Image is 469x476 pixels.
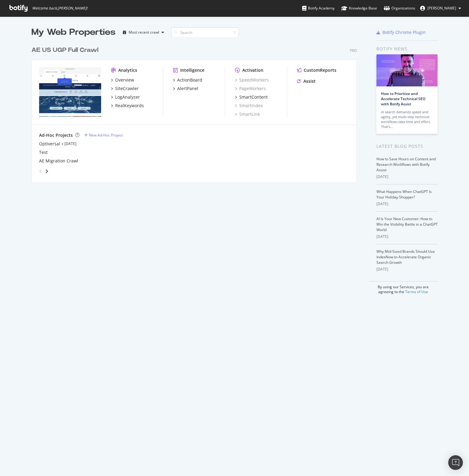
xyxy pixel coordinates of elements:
span: Welcome back, [PERSON_NAME] ! [32,6,87,11]
div: [DATE] [376,267,438,272]
button: Most recent crawl [120,27,167,37]
a: Overview [111,77,134,83]
a: SmartLink [235,111,260,117]
a: Why Mid-Sized Brands Should Use IndexNow to Accelerate Organic Search Growth [376,249,435,265]
div: SiteCrawler [115,85,139,92]
div: Organizations [384,5,415,11]
img: How to Prioritize and Accelerate Technical SEO with Botify Assist [376,54,438,86]
a: AI Is Your New Customer: How to Win the Visibility Battle in a ChatGPT World [376,216,438,232]
div: Botify news [376,45,438,52]
a: AE US UGP Full Crawl [31,46,101,55]
div: Knowledge Base [341,5,377,11]
div: [DATE] [376,201,438,207]
a: What Happens When ChatGPT Is Your Holiday Shopper? [376,189,432,200]
a: Test [39,149,48,155]
div: Intelligence [180,67,204,73]
div: AlertPanel [177,85,198,92]
a: Botify Chrome Plugin [376,29,426,35]
img: www.ae.com [39,67,101,117]
a: SiteCrawler [111,85,139,92]
a: PageWorkers [235,85,266,92]
div: Assist [303,78,316,84]
div: Ad-Hoc Projects [39,132,73,138]
div: Analytics [118,67,137,73]
a: RealKeywords [111,103,144,109]
a: New Ad-Hoc Project [84,133,123,138]
div: Pro [350,48,357,53]
div: angle-left [37,166,45,176]
div: Overview [115,77,134,83]
div: CustomReports [304,67,336,73]
div: By using our Services, you are agreeing to the [369,281,438,294]
div: Botify Chrome Plugin [383,29,426,35]
a: Terms of Use [405,289,428,294]
div: angle-right [45,168,49,174]
div: ActionBoard [177,77,202,83]
a: LogAnalyzer [111,94,140,100]
a: CustomReports [297,67,336,73]
div: Activation [242,67,263,73]
a: Assist [297,78,316,84]
a: Optiversal [39,141,60,147]
div: [DATE] [376,174,438,180]
div: AI search demands speed and agility, yet multi-step technical workflows take time and effort. Tha... [381,110,433,129]
button: [PERSON_NAME] [415,3,466,13]
div: Most recent crawl [129,31,159,34]
a: SpeedWorkers [235,77,269,83]
a: ActionBoard [173,77,202,83]
div: SmartContent [239,94,268,100]
span: Eric Hammond [427,5,456,11]
a: [DATE] [64,141,76,146]
div: grid [31,38,362,182]
a: SmartContent [235,94,268,100]
div: Botify Academy [302,5,335,11]
a: How to Save Hours on Content and Research Workflows with Botify Assist [376,156,436,173]
div: RealKeywords [115,103,144,109]
div: Latest Blog Posts [376,143,438,150]
div: My Web Properties [31,26,115,38]
a: SmartIndex [235,103,263,109]
div: AE US UGP Full Crawl [31,46,98,55]
input: Search [171,27,239,38]
a: How to Prioritize and Accelerate Technical SEO with Botify Assist [381,91,425,107]
div: New Ad-Hoc Project [89,133,123,138]
div: [DATE] [376,234,438,239]
div: LogAnalyzer [115,94,140,100]
div: Open Intercom Messenger [448,455,463,470]
a: AlertPanel [173,85,198,92]
a: AE Migration Crawl [39,158,78,164]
